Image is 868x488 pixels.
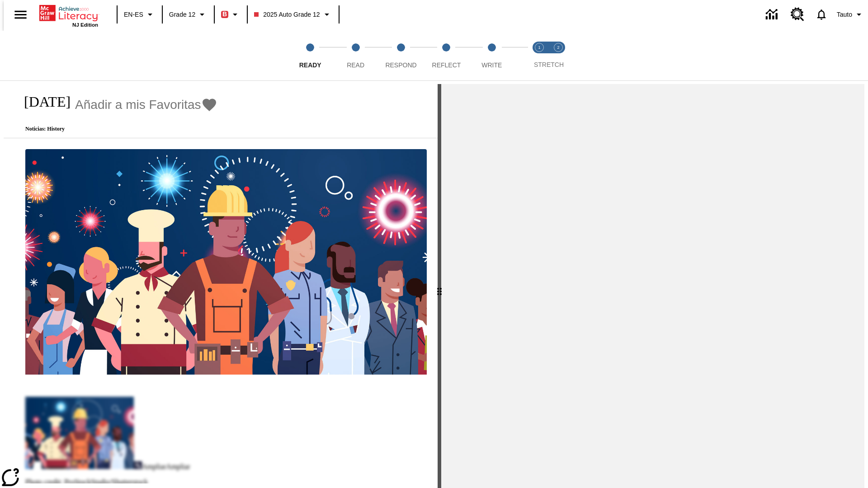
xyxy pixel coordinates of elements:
button: Language: EN-ES, Selecciona un idioma [120,6,159,23]
span: Write [481,61,502,69]
button: Grado: Grade 12, Elige un grado [165,6,211,23]
div: Portada [39,3,98,28]
span: Reflect [432,61,461,69]
span: B [222,9,227,20]
button: Ready step 1 of 5 [284,31,336,80]
text: 2 [557,45,559,50]
a: Centro de información [760,2,785,27]
a: Centro de recursos, Se abrirá en una pestaña nueva. [785,2,810,27]
span: Tauto [837,10,852,19]
button: Perfil/Configuración [833,6,868,23]
button: Añadir a mis Favoritas - Día del Trabajo [75,97,217,113]
button: Write step 5 of 5 [466,31,518,80]
button: Boost El color de la clase es rojo. Cambiar el color de la clase. [217,6,244,23]
span: STRETCH [534,61,564,68]
h1: [DATE] [14,94,71,110]
img: A banner with a blue background shows an illustrated row of diverse men and women dressed in clot... [25,149,427,375]
button: Respond step 3 of 5 [375,31,427,80]
a: Notificaciones [810,3,833,26]
button: Reflect step 4 of 5 [420,31,472,80]
span: Respond [385,61,416,69]
button: Read step 2 of 5 [329,31,382,80]
span: Ready [299,61,321,69]
p: Noticias: History [14,126,217,132]
button: Class: 2025 Auto Grade 12, Selecciona una clase [250,6,335,23]
div: activity [441,84,864,488]
span: Read [347,61,364,69]
button: Stretch Read step 1 of 2 [526,31,552,80]
button: Abrir el menú lateral [7,1,34,28]
div: Pulsa la tecla de intro o la barra espaciadora y luego presiona las flechas de derecha e izquierd... [438,84,441,488]
text: 1 [538,45,540,50]
span: NJ Edition [72,22,98,28]
div: reading [4,84,438,483]
span: Añadir a mis Favoritas [75,98,201,112]
span: 2025 Auto Grade 12 [254,10,320,19]
span: EN-ES [124,10,143,19]
span: Grade 12 [169,10,195,19]
button: Stretch Respond step 2 of 2 [545,31,571,80]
